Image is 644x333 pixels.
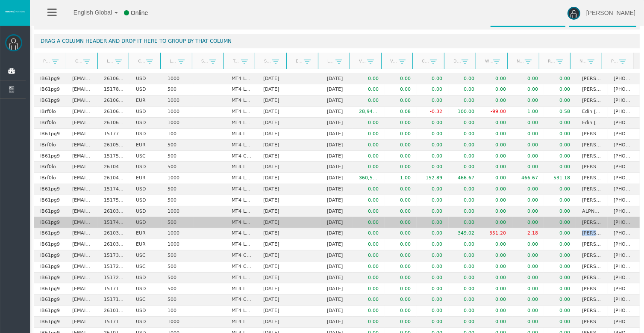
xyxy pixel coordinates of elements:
td: USD [130,118,162,129]
td: 1000 [162,118,194,129]
td: 0.00 [512,217,544,228]
td: 0.00 [449,118,481,129]
td: 26106434 [98,95,130,107]
a: Type [227,56,241,67]
td: [DATE] [257,195,289,206]
td: 0.00 [353,73,385,84]
td: [DATE] [257,107,289,118]
td: 0.00 [449,151,481,162]
a: Net deposits [511,56,525,67]
td: [DATE] [321,206,353,217]
td: MT4 LiveFloatingSpreadAccount [225,129,257,140]
td: 0.00 [512,129,544,140]
td: [DATE] [321,73,353,84]
td: 100 [162,129,194,140]
td: [PHONE_NUMBER] [608,107,640,118]
td: IBrf0lo [34,107,66,118]
a: End Date [291,56,304,67]
td: [EMAIL_ADDRESS][DOMAIN_NAME] [66,184,98,195]
td: 0.00 [512,84,544,95]
td: [DATE] [321,151,353,162]
td: USD [130,107,162,118]
td: 28,942.88 [353,107,385,118]
td: [EMAIL_ADDRESS][DOMAIN_NAME] [66,250,98,262]
td: [EMAIL_ADDRESS][DOMAIN_NAME] [66,118,98,129]
td: 0.00 [417,162,449,173]
td: IB61pg9 [34,228,66,239]
td: 0.00 [417,140,449,151]
td: 0.00 [353,206,385,217]
td: 1000 [162,239,194,250]
td: [PERSON_NAME] [576,151,608,162]
td: USD [130,84,162,95]
td: [PHONE_NUMBER] [608,151,640,162]
td: 15175036 [98,195,130,206]
td: 15174990 [98,184,130,195]
td: 0.00 [385,195,417,206]
td: 0.00 [385,217,417,228]
td: -0.32 [417,107,449,118]
td: [PERSON_NAME] [PERSON_NAME] [576,73,608,84]
td: 0.00 [449,95,481,107]
td: 0.00 [385,151,417,162]
td: MT4 LiveFloatingSpreadAccount [225,184,257,195]
td: [PERSON_NAME] [PERSON_NAME] [PERSON_NAME] [576,173,608,184]
td: 0.00 [480,118,512,129]
td: 0.00 [385,95,417,107]
td: 0.00 [449,239,481,250]
td: 1.00 [512,107,544,118]
td: [PHONE_NUMBER] [608,162,640,173]
td: [PHONE_NUMBER] [608,129,640,140]
td: 0.00 [385,118,417,129]
td: 500 [162,151,194,162]
a: Phone [606,56,619,67]
a: Volume lots [385,56,399,67]
td: MT4 LiveFixedSpreadAccount [225,140,257,151]
td: 0.00 [480,84,512,95]
td: 26104780 [98,173,130,184]
a: Start Date [259,55,273,67]
td: 0.00 [385,184,417,195]
td: [PHONE_NUMBER] [608,228,640,239]
td: 0.00 [417,239,449,250]
td: 0.00 [512,195,544,206]
td: MT4 LiveFixedSpreadAccount [225,162,257,173]
td: 26105075 [98,140,130,151]
td: IB61pg9 [34,84,66,95]
td: 0.00 [544,140,576,151]
td: 0.00 [544,162,576,173]
td: 0.00 [512,151,544,162]
td: [DATE] [257,95,289,107]
td: 1000 [162,73,194,84]
a: Login [101,56,115,67]
td: 0.00 [385,162,417,173]
td: 0.00 [417,95,449,107]
td: 0.00 [353,95,385,107]
td: 15173792 [98,250,130,262]
td: [PHONE_NUMBER] [608,239,640,250]
td: USD [130,195,162,206]
td: [DATE] [321,239,353,250]
td: [PHONE_NUMBER] [608,140,640,151]
td: 26106822 [98,73,130,84]
td: 0.00 [449,84,481,95]
td: 0.00 [353,140,385,151]
td: 100.00 [449,107,481,118]
span: [PERSON_NAME] [586,9,635,16]
td: [EMAIL_ADDRESS][DOMAIN_NAME] [66,151,98,162]
td: 0.00 [544,217,576,228]
td: 500 [162,217,194,228]
td: [PERSON_NAME] [576,140,608,151]
td: 0.00 [449,140,481,151]
td: 0.00 [544,239,576,250]
td: [PERSON_NAME] [PERSON_NAME] [576,129,608,140]
td: 0.00 [544,73,576,84]
td: IB61pg9 [34,95,66,107]
td: 1000 [162,228,194,239]
td: -351.20 [480,228,512,239]
td: [DATE] [321,184,353,195]
a: Real equity [543,56,556,67]
td: [PERSON_NAME] y rubi [576,84,608,95]
td: 26106369 [98,107,130,118]
td: Edin [PERSON_NAME] [576,118,608,129]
